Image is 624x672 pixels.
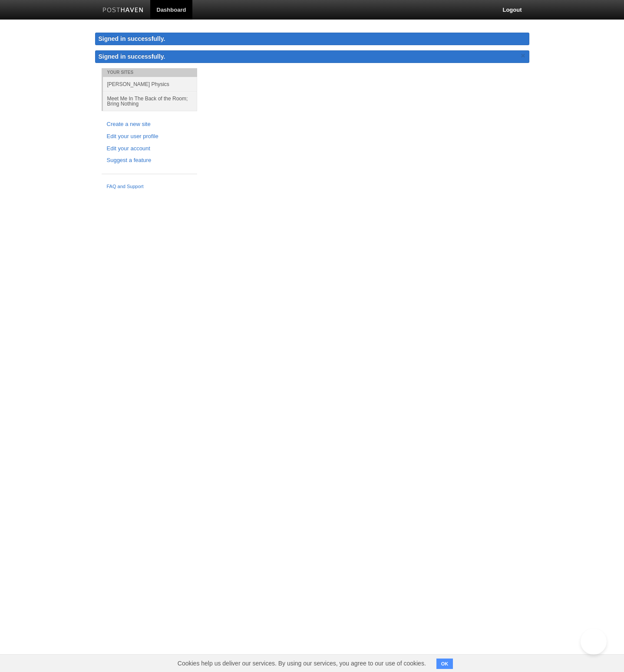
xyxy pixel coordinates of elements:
[107,120,192,129] a: Create a new site
[103,91,197,111] a: Meet Me In The Back of the Room; Bring Nothing
[169,655,435,672] span: Cookies help us deliver our services. By using our services, you agree to our use of cookies.
[519,50,527,61] a: ×
[107,183,192,191] a: FAQ and Support
[107,144,192,153] a: Edit your account
[436,659,453,669] button: OK
[99,53,165,60] span: Signed in successfully.
[107,132,192,141] a: Edit your user profile
[95,33,529,45] div: Signed in successfully.
[102,7,144,14] img: Posthaven-bar
[107,156,192,165] a: Suggest a feature
[103,77,197,91] a: [PERSON_NAME] Physics
[102,68,197,77] li: Your Sites
[581,629,607,655] iframe: Help Scout Beacon - Open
